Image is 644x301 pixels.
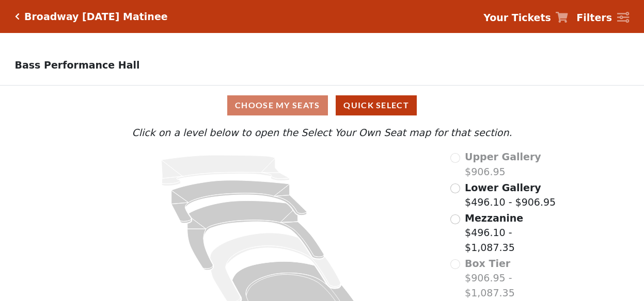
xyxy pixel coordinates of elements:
span: Lower Gallery [465,182,541,193]
a: Your Tickets [483,10,568,25]
strong: Filters [576,12,612,23]
span: Mezzanine [465,212,523,224]
label: $906.95 [465,149,541,179]
h5: Broadway [DATE] Matinee [24,11,168,23]
path: Upper Gallery - Seats Available: 0 [162,155,290,186]
strong: Your Tickets [483,12,551,23]
path: Lower Gallery - Seats Available: 18 [171,180,307,223]
label: $906.95 - $1,087.35 [465,256,556,300]
label: $496.10 - $906.95 [465,180,556,210]
span: Box Tier [465,258,510,269]
a: Click here to go back to filters [15,13,20,20]
p: Click on a level below to open the Select Your Own Seat map for that section. [88,125,556,140]
span: Upper Gallery [465,151,541,162]
a: Filters [576,10,629,25]
button: Quick Select [336,95,417,115]
label: $496.10 - $1,087.35 [465,211,556,255]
